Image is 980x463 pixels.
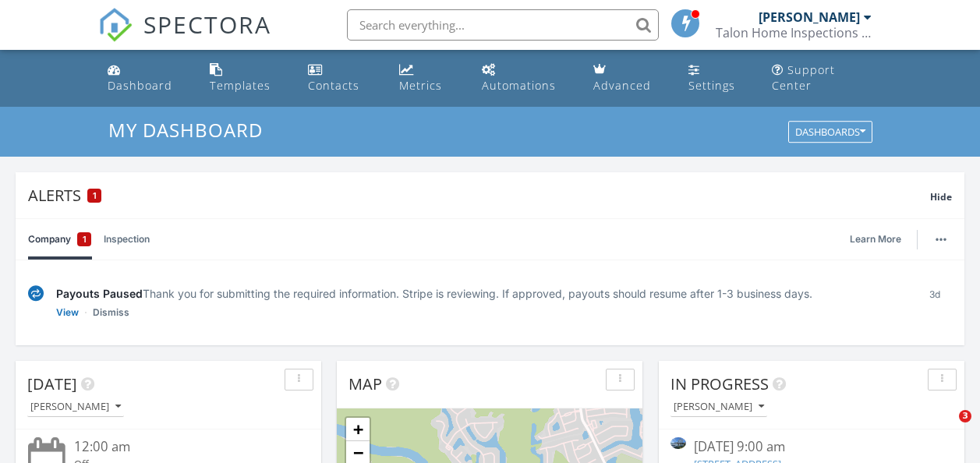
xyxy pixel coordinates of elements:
[716,25,872,41] div: Talon Home Inspections LLC
[593,78,651,93] div: Advanced
[104,219,150,260] a: Inspection
[101,56,191,101] a: Dashboard
[850,231,911,247] a: Learn More
[308,78,359,93] div: Contacts
[917,285,952,320] div: 3d
[210,78,271,93] div: Templates
[27,397,124,418] button: [PERSON_NAME]
[348,373,382,394] span: Map
[93,190,97,201] span: 1
[587,56,669,101] a: Advanced
[28,285,44,302] img: under-review-2fe708636b114a7f4b8d.svg
[670,373,769,394] span: In Progress
[108,117,263,143] span: My Dashboard
[28,185,930,206] div: Alerts
[203,56,289,101] a: Templates
[74,437,286,457] div: 12:00 am
[688,78,735,93] div: Settings
[93,305,129,320] a: Dismiss
[98,8,133,42] img: The Best Home Inspection Software - Spectora
[766,56,879,101] a: Support Center
[302,56,380,101] a: Contacts
[482,78,556,93] div: Automations
[28,219,91,260] a: Company
[143,8,271,41] span: SPECTORA
[936,238,946,241] img: ellipsis-632cfdd7c38ec3a7d453.svg
[795,127,865,138] div: Dashboards
[670,397,767,418] button: [PERSON_NAME]
[56,287,143,300] span: Payouts Paused
[393,56,463,101] a: Metrics
[98,21,271,54] a: SPECTORA
[759,9,860,25] div: [PERSON_NAME]
[30,401,121,412] div: [PERSON_NAME]
[347,9,659,41] input: Search everything...
[108,78,172,93] div: Dashboard
[930,190,952,203] span: Hide
[694,437,929,457] div: [DATE] 9:00 am
[670,437,686,449] img: 9564163%2Freports%2F28083050-6c84-4a0a-a114-0019db27edb6%2Fcover_photos%2FLBSP1t6GQGChEBBntHKH%2F...
[674,401,764,412] div: [PERSON_NAME]
[27,373,77,394] span: [DATE]
[83,231,87,247] span: 1
[927,410,964,447] iframe: Intercom live chat
[476,56,575,101] a: Automations (Basic)
[346,418,370,441] a: Zoom in
[959,410,971,422] span: 3
[56,305,79,320] a: View
[772,62,835,93] div: Support Center
[56,285,904,302] div: Thank you for submitting the required information. Stripe is reviewing. If approved, payouts shou...
[788,122,872,143] button: Dashboards
[682,56,753,101] a: Settings
[399,78,442,93] div: Metrics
